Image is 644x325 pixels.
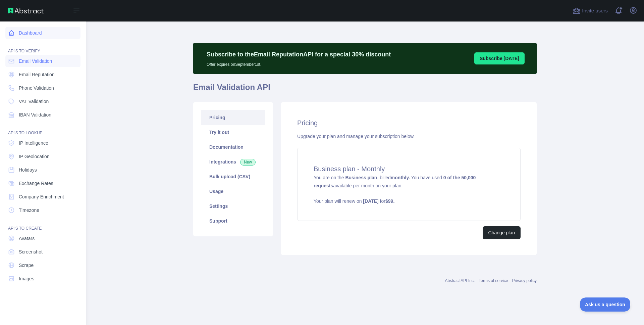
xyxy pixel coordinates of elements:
[19,58,52,64] span: Email Validation
[5,137,80,149] a: IP Intelligence
[483,226,521,239] button: Change plan
[5,82,80,94] a: Phone Validation
[5,164,80,176] a: Holidays
[5,95,80,107] a: VAT Validation
[19,193,64,200] span: Company Enrichment
[5,177,80,189] a: Exchange Rates
[5,232,80,244] a: Avatars
[445,278,475,283] a: Abstract API Inc.
[391,175,410,180] strong: monthly.
[5,122,80,136] div: API'S TO LOOKUP
[5,68,80,81] a: Email Reputation
[19,262,34,269] span: Scrape
[297,133,521,140] div: Upgrade your plan and manage your subscription below.
[5,246,80,258] a: Screenshot
[8,8,44,13] img: Abstract API
[19,71,55,78] span: Email Reputation
[5,191,80,203] a: Company Enrichment
[19,153,50,160] span: IP Geolocation
[240,159,256,166] span: New
[314,164,504,174] h4: Business plan - Monthly
[385,198,394,204] strong: $ 99 .
[201,110,265,125] a: Pricing
[5,27,80,39] a: Dashboard
[5,218,80,231] div: API'S TO CREATE
[19,167,37,173] span: Holidays
[580,297,631,312] iframe: Toggle Customer Support
[19,85,54,91] span: Phone Validation
[5,40,80,54] div: API'S TO VERIFY
[201,140,265,154] a: Documentation
[19,98,49,105] span: VAT Validation
[474,52,525,64] button: Subscribe [DATE]
[5,259,80,271] a: Scrape
[201,169,265,184] a: Bulk upload (CSV)
[571,5,609,16] button: Invite users
[19,248,43,255] span: Screenshot
[19,207,39,214] span: Timezone
[19,275,34,282] span: Images
[582,7,608,15] span: Invite users
[201,214,265,228] a: Support
[297,118,521,128] h2: Pricing
[314,175,504,204] span: You are on the , billed You have used available per month on your plan.
[512,278,537,283] a: Privacy policy
[207,59,391,67] p: Offer expires on September 1st.
[5,150,80,162] a: IP Geolocation
[201,154,265,169] a: Integrations New
[19,140,48,146] span: IP Intelligence
[363,198,378,204] strong: [DATE]
[19,111,51,118] span: IBAN Validation
[5,273,80,285] a: Images
[479,278,508,283] a: Terms of service
[193,82,537,98] h1: Email Validation API
[19,180,53,187] span: Exchange Rates
[314,198,504,204] p: Your plan will renew on for
[5,55,80,67] a: Email Validation
[5,204,80,216] a: Timezone
[201,184,265,199] a: Usage
[207,50,391,59] p: Subscribe to the Email Reputation API for a special 30 % discount
[201,199,265,214] a: Settings
[19,235,35,242] span: Avatars
[5,109,80,121] a: IBAN Validation
[201,125,265,140] a: Try it out
[345,175,377,180] strong: Business plan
